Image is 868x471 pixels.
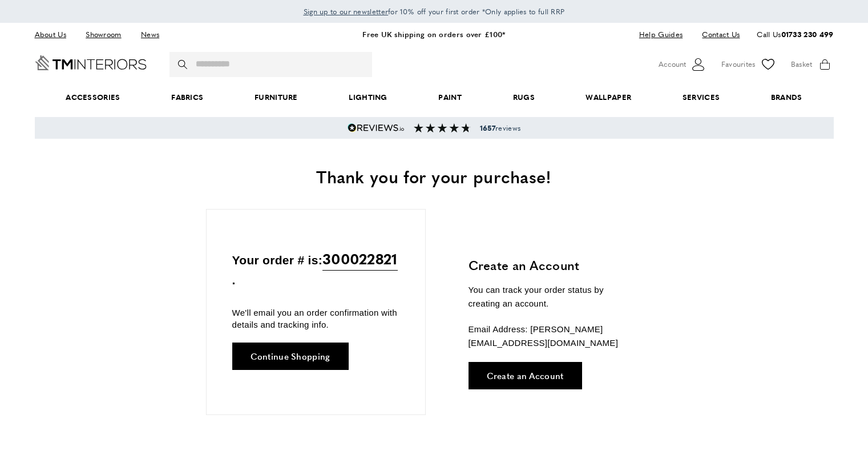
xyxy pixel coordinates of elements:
p: Call Us [757,29,833,41]
span: 300022821 [322,247,398,271]
a: 01733 230 499 [781,29,834,39]
a: Services [657,80,745,115]
img: Reviews section [414,123,471,132]
button: Customer Account [659,56,707,73]
a: Showroom [77,27,130,42]
span: Sign up to our newsletter [304,6,389,17]
h3: Create an Account [469,256,637,274]
img: Reviews.io 5 stars [348,123,405,132]
a: Free UK shipping on orders over £100* [362,29,505,39]
span: Thank you for your purchase! [316,164,551,188]
a: Create an Account [469,362,582,389]
p: We'll email you an order confirmation with details and tracking info. [232,307,399,331]
a: About Us [35,27,75,42]
a: Furniture [229,80,323,115]
p: You can track your order status by creating an account. [469,283,637,311]
span: Favourites [721,58,756,70]
span: Account [659,58,686,70]
a: Contact Us [693,27,740,42]
span: Create an Account [487,371,564,380]
a: Continue Shopping [232,343,349,370]
a: Go to Home page [35,55,147,70]
p: Email Address: [PERSON_NAME][EMAIL_ADDRESS][DOMAIN_NAME] [469,323,637,350]
a: News [132,27,168,42]
a: Help Guides [631,27,691,42]
a: Wallpaper [560,80,657,115]
a: Sign up to our newsletter [304,6,389,17]
span: Continue Shopping [251,352,330,360]
strong: 1657 [480,123,495,133]
button: Search [178,52,189,77]
a: Fabrics [146,80,229,115]
a: Lighting [324,80,413,115]
a: Paint [413,80,487,115]
a: Brands [745,80,827,115]
a: Favourites [721,56,777,73]
a: Rugs [487,80,560,115]
span: reviews [480,123,520,132]
span: Accessories [40,80,146,115]
span: for 10% off your first order *Only applies to full RRP [304,6,565,17]
p: Your order # is: . [232,247,399,290]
